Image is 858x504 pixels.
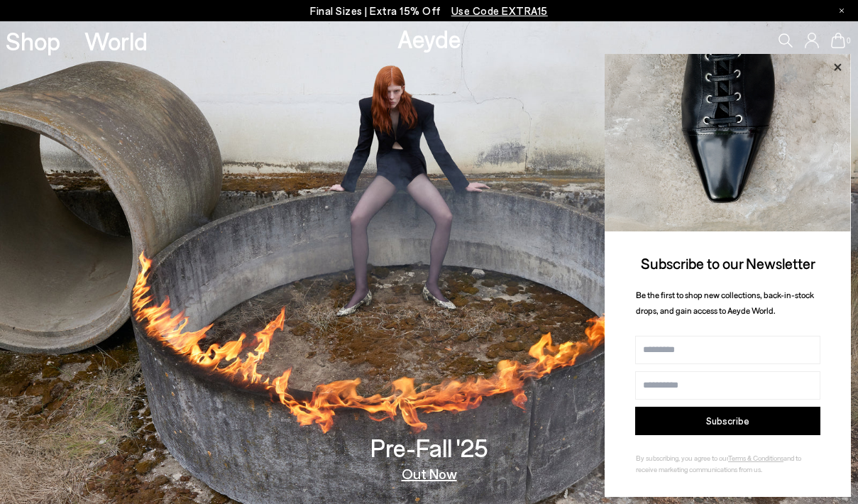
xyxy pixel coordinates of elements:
p: Final Sizes | Extra 15% Off [310,2,548,20]
img: ca3f721fb6ff708a270709c41d776025.jpg [605,54,851,231]
span: Subscribe to our Newsletter [641,254,815,272]
a: 0 [831,33,845,48]
span: Be the first to shop new collections, back-in-stock drops, and gain access to Aeyde World. [636,290,814,316]
span: By subscribing, you agree to our [636,454,728,462]
a: Shop [6,28,60,53]
a: World [84,28,148,53]
span: Navigate to /collections/ss25-final-sizes [451,4,548,17]
a: Out Now [402,466,457,481]
a: Terms & Conditions [728,454,783,462]
h3: Pre-Fall '25 [370,435,488,460]
span: 0 [845,37,852,45]
button: Subscribe [635,407,820,435]
a: Aeyde [397,23,461,53]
